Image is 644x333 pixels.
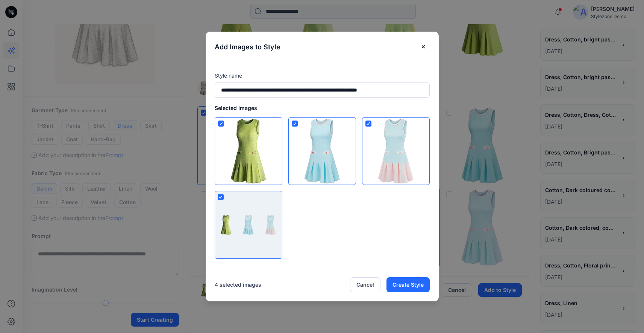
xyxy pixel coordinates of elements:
img: 1.png [215,118,282,185]
p: Selected images [215,104,430,117]
header: Add Images to Style [206,32,439,62]
button: Close [417,41,430,53]
img: 0.png [362,118,429,185]
button: Create Style [386,277,430,292]
p: Style name [215,71,430,80]
p: 4 selected images [206,280,261,289]
img: 6.png [289,118,356,185]
button: Cancel [350,277,380,292]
